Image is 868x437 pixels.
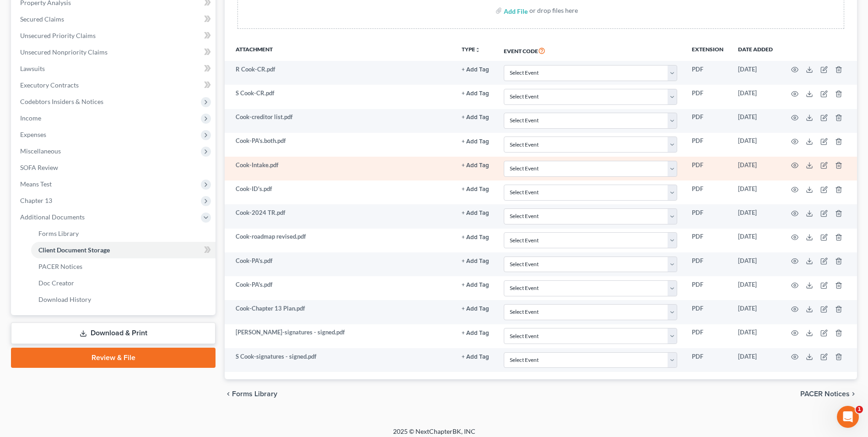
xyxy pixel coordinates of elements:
a: Forms Library [31,225,216,242]
button: + Add Tag [462,258,489,264]
a: + Add Tag [462,161,489,169]
a: + Add Tag [462,257,489,265]
a: Lawsuits [13,60,216,77]
a: Download History [31,291,216,308]
span: Income [20,114,41,122]
span: PACER Notices [38,262,82,270]
span: Lawsuits [20,65,45,72]
button: + Add Tag [462,330,489,336]
a: Download & Print [11,322,216,344]
td: PDF [685,157,731,180]
button: + Add Tag [462,306,489,312]
td: [DATE] [731,348,780,372]
td: [DATE] [731,133,780,157]
td: R Cook-CR.pdf [225,61,454,85]
a: Doc Creator [31,275,216,291]
button: + Add Tag [462,186,489,192]
span: Chapter 13 [20,197,52,204]
td: [DATE] [731,300,780,324]
td: PDF [685,252,731,276]
span: Executory Contracts [20,81,79,89]
button: + Add Tag [462,235,489,240]
td: S Cook-CR.pdf [225,85,454,109]
i: unfold_more [475,47,480,53]
button: + Add Tag [462,210,489,216]
td: S Cook-signatures - signed.pdf [225,348,454,372]
span: Additional Documents [20,213,85,221]
span: Miscellaneous [20,147,61,155]
td: [DATE] [731,252,780,276]
button: PACER Notices chevron_right [800,390,857,398]
span: Unsecured Nonpriority Claims [20,48,108,56]
td: [DATE] [731,61,780,85]
td: PDF [685,324,731,348]
a: + Add Tag [462,232,489,241]
i: chevron_left [225,390,232,398]
span: Forms Library [232,390,277,398]
a: + Add Tag [462,89,489,98]
td: [DATE] [731,229,780,252]
button: + Add Tag [462,282,489,288]
td: PDF [685,109,731,133]
span: Expenses [20,131,46,138]
a: + Add Tag [462,328,489,337]
span: Secured Claims [20,15,64,23]
td: PDF [685,61,731,85]
td: [DATE] [731,324,780,348]
a: PACER Notices [31,258,216,275]
i: chevron_right [850,390,857,398]
span: Unsecured Priority Claims [20,32,96,39]
th: Date added [731,40,780,61]
a: Review & File [11,348,216,368]
th: Extension [685,40,731,61]
th: Event Code [496,40,685,61]
td: [PERSON_NAME]-signatures - signed.pdf [225,324,454,348]
span: Doc Creator [38,279,74,287]
th: Attachment [225,40,454,61]
button: + Add Tag [462,163,489,169]
a: + Add Tag [462,280,489,289]
td: [DATE] [731,180,780,204]
button: + Add Tag [462,354,489,360]
a: + Add Tag [462,137,489,145]
td: Cook-PA's.pdf [225,276,454,300]
a: SOFA Review [13,159,216,176]
td: Cook-Chapter 13 Plan.pdf [225,300,454,324]
td: Cook-PA's.both.pdf [225,133,454,157]
a: + Add Tag [462,185,489,193]
td: PDF [685,204,731,228]
button: TYPEunfold_more [462,47,480,53]
span: PACER Notices [800,390,850,398]
button: + Add Tag [462,91,489,97]
td: [DATE] [731,276,780,300]
button: chevron_left Forms Library [225,390,277,398]
td: [DATE] [731,109,780,133]
td: Cook-PA's.pdf [225,252,454,276]
span: Forms Library [38,229,79,237]
td: PDF [685,85,731,109]
a: + Add Tag [462,304,489,313]
td: PDF [685,133,731,157]
a: Secured Claims [13,11,216,27]
td: PDF [685,348,731,372]
a: Unsecured Priority Claims [13,27,216,44]
a: + Add Tag [462,208,489,217]
td: PDF [685,276,731,300]
td: Cook-creditor list.pdf [225,109,454,133]
a: Unsecured Nonpriority Claims [13,44,216,60]
div: or drop files here [529,6,578,15]
iframe: Intercom live chat [837,406,859,428]
td: [DATE] [731,85,780,109]
span: Download History [38,295,91,303]
td: Cook-ID's.pdf [225,180,454,204]
td: PDF [685,180,731,204]
td: Cook-2024 TR.pdf [225,204,454,228]
a: + Add Tag [462,113,489,121]
td: [DATE] [731,157,780,180]
button: + Add Tag [462,67,489,73]
button: + Add Tag [462,139,489,145]
span: 1 [856,406,863,413]
td: [DATE] [731,204,780,228]
span: Means Test [20,180,52,188]
button: + Add Tag [462,115,489,120]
